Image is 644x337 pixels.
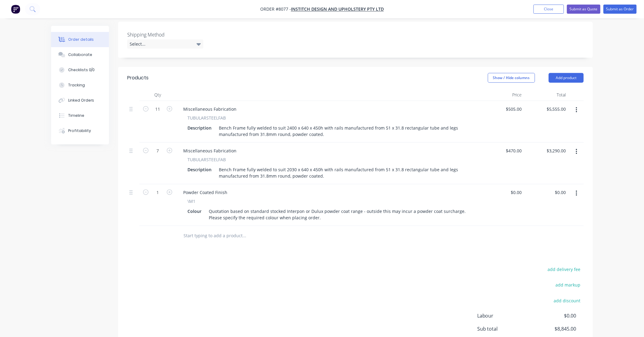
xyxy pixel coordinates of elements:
[51,47,109,62] button: Collaborate
[127,74,149,82] div: Products
[206,207,469,222] div: Quotation based on standard stocked Interpon or Dulux powder coat range - outside this may incur ...
[531,312,576,319] span: $0.00
[68,113,84,118] div: Timeline
[187,198,195,204] span: \M1
[185,123,214,132] div: Description
[51,123,109,138] button: Profitability
[51,78,109,93] button: Tracking
[68,98,94,103] div: Linked Orders
[178,146,241,155] div: Miscellaneous Fabrication
[187,156,226,163] span: TUBULARSTEELFAB
[216,123,469,139] div: Bench Frame fully welded to suit 2400 x 640 x 450h with rails manufactured from 51 x 31.8 rectang...
[187,115,226,121] span: TUBULARSTEELFAB
[549,73,584,83] button: Add product
[68,82,85,88] div: Tracking
[604,5,637,14] button: Submit as Order
[127,40,203,49] div: Select...
[68,128,91,134] div: Profitability
[139,89,176,101] div: Qty
[127,31,203,38] label: Shipping Method
[51,62,109,78] button: Checklists 0/0
[68,37,94,42] div: Order details
[477,325,531,333] span: Sub total
[551,296,584,304] button: add discount
[51,32,109,47] button: Order details
[552,281,584,289] button: add markup
[567,5,600,14] button: Submit as Quote
[544,265,584,273] button: add delivery fee
[531,325,576,333] span: $8,845.00
[216,165,469,180] div: Bench Frame fully welded to suit 2030 x 640 x 450h with rails manufactured from 51 x 31.8 rectang...
[477,312,531,319] span: Labour
[185,207,204,216] div: Colour
[183,230,305,242] input: Start typing to add a product...
[68,52,92,57] div: Collaborate
[68,67,95,73] div: Checklists 0/0
[260,6,291,12] span: Order #8077 -
[524,89,569,101] div: Total
[51,108,109,123] button: Timeline
[11,5,20,14] img: Factory
[51,93,109,108] button: Linked Orders
[480,89,524,101] div: Price
[178,188,232,197] div: Powder Coated Finish
[291,6,384,12] a: Institch Design and Upholstery Pty Ltd
[178,105,241,113] div: Miscellaneous Fabrication
[488,73,535,83] button: Show / Hide columns
[534,5,564,14] button: Close
[185,165,214,174] div: Description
